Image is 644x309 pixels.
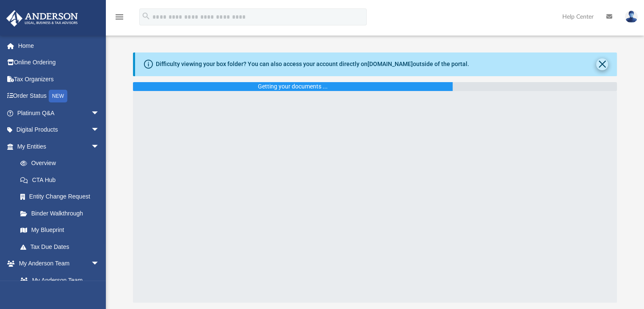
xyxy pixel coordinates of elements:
a: Binder Walkthrough [12,205,112,222]
span: arrow_drop_down [91,255,108,273]
a: My Entitiesarrow_drop_down [6,138,112,155]
span: arrow_drop_down [91,105,108,122]
a: Tax Organizers [6,71,112,88]
a: [DOMAIN_NAME] [368,61,413,67]
a: Tax Due Dates [12,238,112,255]
a: CTA Hub [12,171,112,188]
a: Platinum Q&Aarrow_drop_down [6,105,112,121]
a: Entity Change Request [12,188,112,205]
div: Getting your documents ... [258,82,328,91]
img: User Pic [625,11,638,23]
div: NEW [49,90,67,102]
div: Difficulty viewing your box folder? You can also access your account directly on outside of the p... [156,60,469,69]
a: Home [6,37,112,54]
span: arrow_drop_down [91,138,108,155]
a: menu [114,16,124,22]
img: Anderson Advisors Platinum Portal [4,10,80,27]
i: menu [114,12,124,22]
span: arrow_drop_down [91,121,108,139]
a: Overview [12,155,112,172]
button: Close [596,58,608,70]
i: search [141,11,151,21]
a: My Anderson Teamarrow_drop_down [6,255,108,272]
a: Online Ordering [6,54,112,71]
a: My Blueprint [12,222,108,239]
a: Digital Productsarrow_drop_down [6,121,112,138]
a: Order StatusNEW [6,88,112,105]
a: My Anderson Team [12,272,104,289]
